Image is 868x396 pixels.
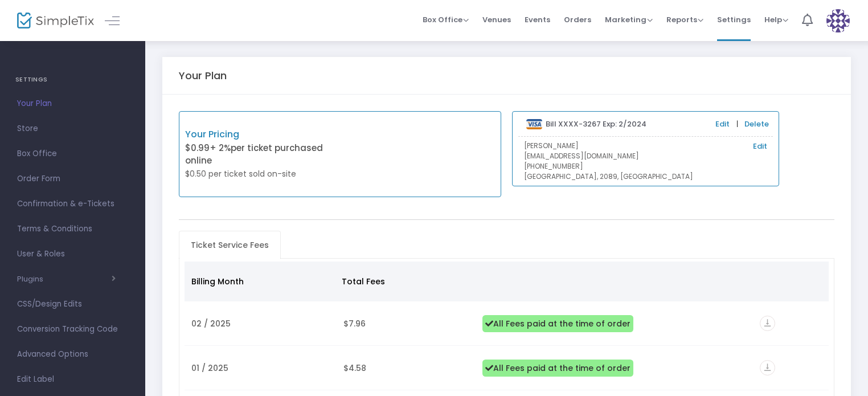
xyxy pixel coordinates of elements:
[179,70,227,82] h5: Your Plan
[423,14,469,25] span: Box Office
[335,262,472,301] th: Total Fees
[760,319,775,330] a: vertical_align_bottom
[482,315,633,332] span: All Fees paid at the time of order
[753,141,767,152] a: Edit
[185,168,340,180] p: $0.50 per ticket sold on-site
[343,318,366,329] span: $7.96
[343,362,366,374] span: $4.58
[17,197,128,211] span: Confirmation & e-Tickets
[717,5,751,34] span: Settings
[482,5,511,34] span: Venues
[17,96,128,111] span: Your Plan
[17,121,128,136] span: Store
[17,222,128,236] span: Terms & Conditions
[564,5,591,34] span: Orders
[605,14,653,25] span: Marketing
[15,68,130,91] h4: SETTINGS
[17,372,128,387] span: Edit Label
[17,347,128,362] span: Advanced Options
[210,142,231,154] span: + 2%
[734,119,741,130] span: |
[482,360,633,377] span: All Fees paid at the time of order
[185,262,335,301] th: Billing Month
[184,236,276,254] span: Ticket Service Fees
[764,14,788,25] span: Help
[17,247,128,262] span: User & Roles
[185,128,340,141] p: Your Pricing
[760,364,775,375] a: vertical_align_bottom
[191,318,231,329] span: 02 / 2025
[17,322,128,337] span: Conversion Tracking Code
[524,161,767,172] p: [PHONE_NUMBER]
[526,119,543,129] img: visa.png
[524,172,767,182] p: [GEOGRAPHIC_DATA], 2089, [GEOGRAPHIC_DATA]
[525,5,550,34] span: Events
[17,297,128,312] span: CSS/Design Edits
[17,275,116,284] button: Plugins
[191,362,228,374] span: 01 / 2025
[744,119,769,130] a: Delete
[546,119,646,129] b: Bill XXXX-3267 Exp: 2/2024
[666,14,703,25] span: Reports
[760,316,775,331] i: vertical_align_bottom
[524,151,767,161] p: [EMAIL_ADDRESS][DOMAIN_NAME]
[17,146,128,161] span: Box Office
[185,142,340,168] p: $0.99 per ticket purchased online
[760,360,775,375] i: vertical_align_bottom
[524,141,767,151] p: [PERSON_NAME]
[715,119,730,130] a: Edit
[17,172,128,186] span: Order Form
